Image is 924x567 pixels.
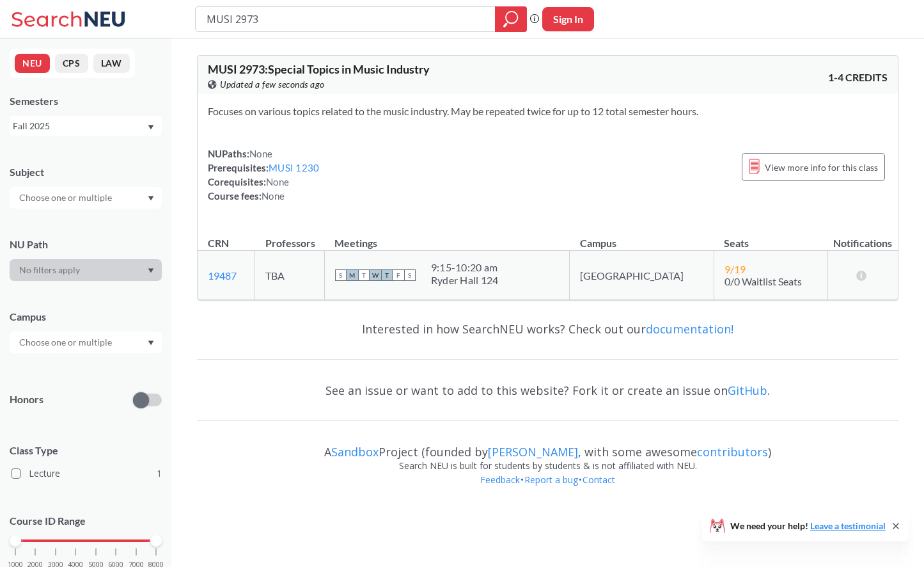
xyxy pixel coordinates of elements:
[570,251,714,300] td: [GEOGRAPHIC_DATA]
[148,196,154,201] svg: Dropdown arrow
[810,520,886,531] a: Leave a testimonial
[197,459,898,473] div: Search NEU is built for students by students & is not affiliated with NEU.
[724,275,802,287] span: 0/0 Waitlist Seats
[93,54,130,73] button: LAW
[197,433,898,459] div: A Project (founded by , with some awesome )
[266,176,289,188] span: None
[208,269,237,282] a: 19487
[208,62,430,76] span: MUSI 2973 : Special Topics in Music Industry
[370,269,381,281] span: W
[724,263,746,275] span: 9 / 19
[13,190,120,205] input: Choose one or multiple
[255,251,325,300] td: TBA
[503,10,519,28] svg: magnifying glass
[488,444,578,459] a: [PERSON_NAME]
[10,116,162,136] div: Fall 2025Dropdown arrow
[582,474,616,486] a: Contact
[728,383,767,398] a: GitHub
[714,223,827,251] th: Seats
[10,187,162,209] div: Dropdown arrow
[524,474,579,486] a: Report a bug
[495,6,527,32] div: magnifying glass
[148,268,154,273] svg: Dropdown arrow
[10,259,162,281] div: Dropdown arrow
[15,54,50,73] button: NEU
[393,269,404,281] span: F
[157,467,162,481] span: 1
[148,340,154,346] svg: Dropdown arrow
[13,335,120,350] input: Choose one or multiple
[10,237,162,252] div: NU Path
[404,269,416,281] span: S
[10,392,43,407] p: Honors
[255,223,325,251] th: Professors
[10,165,162,179] div: Subject
[10,443,162,458] span: Class Type
[730,522,886,531] span: We need your help!
[431,274,499,287] div: Ryder Hall 124
[10,331,162,353] div: Dropdown arrow
[208,236,229,250] div: CRN
[197,372,898,409] div: See an issue or want to add to this website? Fork it or create an issue on .
[646,321,733,337] a: documentation!
[381,269,393,281] span: T
[331,444,379,459] a: Sandbox
[358,269,370,281] span: T
[197,310,898,347] div: Interested in how SearchNEU works? Check out our
[828,70,888,84] span: 1-4 CREDITS
[55,54,88,73] button: CPS
[13,119,146,133] div: Fall 2025
[10,94,162,108] div: Semesters
[148,125,154,130] svg: Dropdown arrow
[431,261,499,274] div: 9:15 - 10:20 am
[269,162,319,173] a: MUSI 1230
[10,514,162,529] p: Course ID Range
[205,8,486,30] input: Class, professor, course number, "phrase"
[208,147,319,203] div: NUPaths: Prerequisites: Corequisites: Course fees:
[570,223,714,251] th: Campus
[220,77,325,92] span: Updated a few seconds ago
[10,310,162,324] div: Campus
[249,148,272,159] span: None
[324,223,569,251] th: Meetings
[480,474,521,486] a: Feedback
[335,269,347,281] span: S
[347,269,358,281] span: M
[828,223,898,251] th: Notifications
[542,7,594,31] button: Sign In
[262,190,285,202] span: None
[697,444,768,459] a: contributors
[765,159,878,175] span: View more info for this class
[197,473,898,506] div: • •
[208,104,888,118] section: Focuses on various topics related to the music industry. May be repeated twice for up to 12 total...
[11,465,162,482] label: Lecture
